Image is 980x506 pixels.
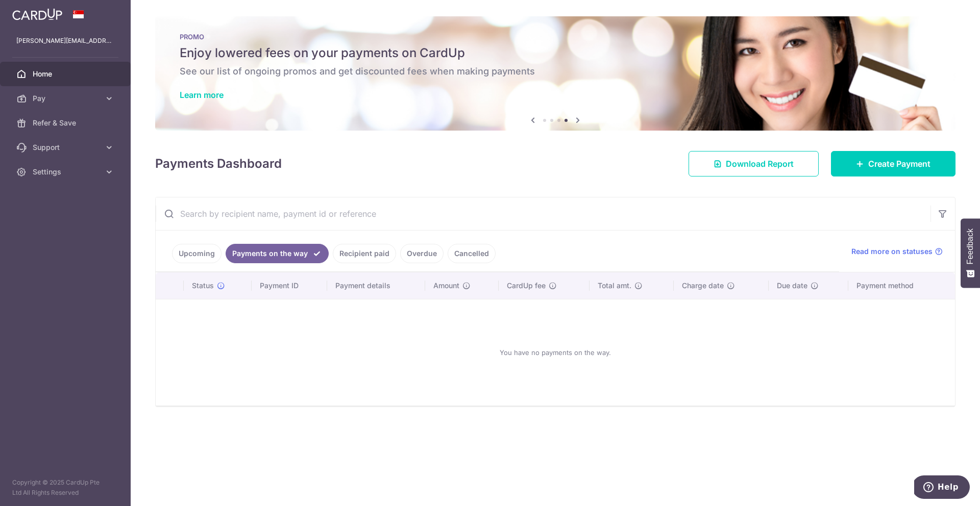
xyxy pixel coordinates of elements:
[966,229,975,264] span: Feedback
[400,244,444,263] a: Overdue
[598,281,631,291] span: Total amt.
[33,142,100,153] span: Support
[851,246,943,257] a: Read more on statuses
[333,244,396,263] a: Recipient paid
[33,93,100,104] span: Pay
[180,65,931,78] h6: See our list of ongoing promos and get discounted fees when making payments
[180,33,931,41] p: PROMO
[868,158,930,170] span: Create Payment
[689,151,819,176] a: Download Report
[433,281,459,291] span: Amount
[726,158,794,170] span: Download Report
[155,16,955,131] img: Latest Promos banner
[33,118,100,128] span: Refer & Save
[448,244,496,263] a: Cancelled
[172,244,222,263] a: Upcoming
[682,281,724,291] span: Charge date
[192,281,214,291] span: Status
[180,45,931,61] h5: Enjoy lowered fees on your payments on CardUp
[156,197,930,230] input: Search by recipient name, payment id or reference
[777,281,807,291] span: Due date
[507,281,546,291] span: CardUp fee
[16,36,114,46] p: [PERSON_NAME][EMAIL_ADDRESS][DOMAIN_NAME]
[168,308,943,397] div: You have no payments on the way.
[33,69,100,79] span: Home
[914,475,970,501] iframe: Opens a widget where you can find more information
[848,272,955,299] th: Payment method
[12,8,62,20] img: CardUp
[226,244,329,263] a: Payments on the way
[180,90,224,100] a: Learn more
[33,167,100,177] span: Settings
[327,272,425,299] th: Payment details
[851,246,933,257] span: Read more on statuses
[831,151,955,176] a: Create Payment
[155,155,282,173] h4: Payments Dashboard
[252,272,327,299] th: Payment ID
[961,218,980,288] button: Feedback - Show survey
